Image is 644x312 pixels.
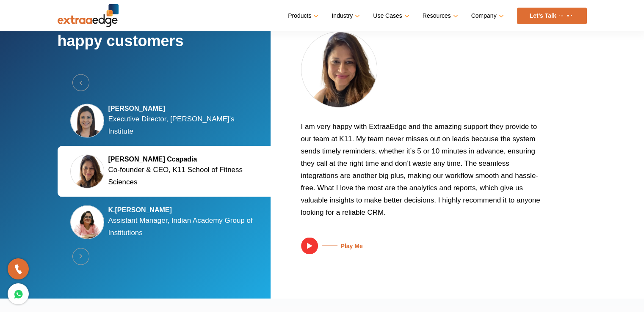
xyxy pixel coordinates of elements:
[108,206,261,214] h5: K.[PERSON_NAME]
[332,10,358,22] a: Industry
[108,104,261,113] h5: [PERSON_NAME]
[108,164,261,188] p: Co-founder & CEO, K11 School of Fitness Sciences
[517,8,587,24] a: Let’s Talk
[301,238,318,255] img: play.svg
[471,10,502,22] a: Company
[108,113,261,137] p: Executive Director, [PERSON_NAME]'s Institute
[288,10,317,22] a: Products
[72,74,89,91] button: Previous
[108,155,261,164] h5: [PERSON_NAME] Ccapadia
[318,243,363,250] h5: Play Me
[58,11,274,74] h2: We have 500+ happy customers
[108,214,261,239] p: Assistant Manager, Indian Academy Group of Institutions
[373,10,407,22] a: Use Cases
[72,248,89,265] button: Next
[301,120,542,225] p: I am very happy with ExtraaEdge and the amazing support they provide to our team at K11. My team ...
[423,10,456,22] a: Resources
